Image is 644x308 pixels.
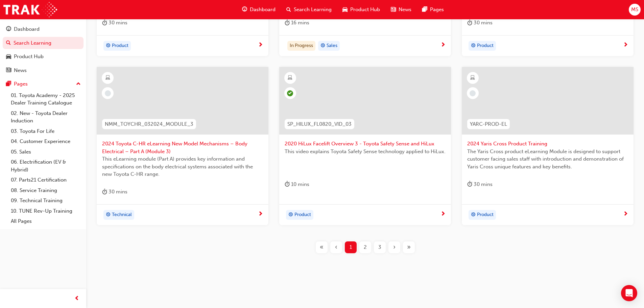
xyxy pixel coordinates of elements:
div: Open Intercom Messenger [621,285,637,301]
span: « [320,243,324,251]
a: 06. Electrification (EV & Hybrid) [8,157,84,175]
span: next-icon [440,42,446,48]
div: News [14,67,27,74]
span: pages-icon [422,5,427,14]
span: Search Learning [294,6,332,14]
a: 02. New - Toyota Dealer Induction [8,108,84,126]
span: car-icon [342,5,348,14]
button: Next page [387,241,402,253]
span: up-icon [76,80,81,89]
span: learningResourceType_ELEARNING-icon [105,74,110,82]
span: Dashboard [250,6,276,14]
span: ‹ [335,243,337,251]
a: 01. Toyota Academy - 2025 Dealer Training Catalogue [8,90,84,108]
a: 10. TUNE Rev-Up Training [8,206,84,216]
span: pages-icon [6,81,11,87]
span: Product [112,42,128,50]
span: » [407,243,411,251]
span: Pages [430,6,444,14]
span: next-icon [623,42,628,48]
div: Dashboard [14,25,40,33]
a: 04. Customer Experience [8,136,84,147]
span: search-icon [286,5,291,14]
span: next-icon [623,211,628,217]
a: Dashboard [3,23,84,35]
a: Product Hub [3,50,84,63]
div: 30 mins [467,19,493,27]
div: 30 mins [102,19,127,27]
button: MS [629,4,641,16]
span: This eLearning module (Part A) provides key information and specifications on the body electrical... [102,155,263,178]
a: 07. Parts21 Certification [8,175,84,185]
span: duration-icon [285,180,290,189]
span: guage-icon [6,26,11,32]
div: 30 mins [102,188,127,196]
div: 10 mins [285,180,309,189]
a: 09. Technical Training [8,195,84,206]
span: target-icon [471,42,476,50]
span: target-icon [288,211,293,219]
span: learningResourceType_ELEARNING-icon [288,74,292,82]
span: 3 [378,243,381,251]
button: Page 3 [373,241,387,253]
a: All Pages [8,216,84,227]
img: Trak [3,2,57,17]
a: 08. Service Training [8,185,84,196]
span: Product Hub [350,6,380,14]
span: Product [294,211,311,219]
a: Search Learning [3,37,84,49]
div: 30 mins [467,180,493,189]
span: duration-icon [467,19,472,27]
span: The Yaris Cross product eLearning Module is designed to support customer facing sales staff with ... [467,148,628,171]
div: 16 mins [285,19,309,27]
span: news-icon [6,68,11,74]
span: prev-icon [74,294,79,303]
span: 2020 HiLux Facelift Overview 3 - Toyota Safety Sense and HiLux [285,140,446,148]
span: This video explains Toyota Safety Sense technology applied to HiLux. [285,148,446,156]
a: news-iconNews [385,3,417,17]
button: Pages [3,78,84,90]
span: Sales [327,42,337,50]
button: Last page [402,241,416,253]
span: Product [477,42,494,50]
span: next-icon [440,211,446,217]
a: 05. Sales [8,147,84,157]
button: First page [314,241,329,253]
button: DashboardSearch LearningProduct HubNews [3,22,84,78]
a: 03. Toyota For Life [8,126,84,137]
span: Technical [112,211,132,219]
span: target-icon [106,211,111,219]
a: YARC-PROD-EL2024 Yaris Cross Product TrainingThe Yaris Cross product eLearning Module is designed... [462,67,634,225]
span: Product [477,211,494,219]
button: Page 2 [358,241,373,253]
button: Previous page [329,241,343,253]
a: SP_HILUX_FL0820_VID_032020 HiLux Facelift Overview 3 - Toyota Safety Sense and HiLuxThis video ex... [279,67,451,225]
a: pages-iconPages [417,3,449,17]
span: target-icon [106,42,111,50]
span: NMM_TOYCHR_032024_MODULE_3 [105,120,193,128]
span: car-icon [6,54,11,60]
span: 2024 Yaris Cross Product Training [467,140,628,148]
button: Page 1 [343,241,358,253]
span: duration-icon [467,180,472,189]
span: 2 [364,243,367,251]
span: target-icon [471,211,476,219]
span: YARC-PROD-EL [470,120,507,128]
span: target-icon [320,42,325,50]
span: next-icon [258,42,263,48]
span: SP_HILUX_FL0820_VID_03 [287,120,352,128]
span: learningResourceType_ELEARNING-icon [470,74,475,82]
span: duration-icon [285,19,290,27]
span: duration-icon [102,19,107,27]
span: search-icon [6,40,11,46]
span: guage-icon [242,5,247,14]
div: Pages [14,80,28,88]
span: learningRecordVerb_NONE-icon [105,90,111,96]
span: learningRecordVerb_NONE-icon [470,90,476,96]
div: Product Hub [14,53,44,61]
span: News [399,6,411,14]
span: MS [631,6,638,14]
div: In Progress [287,41,315,51]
